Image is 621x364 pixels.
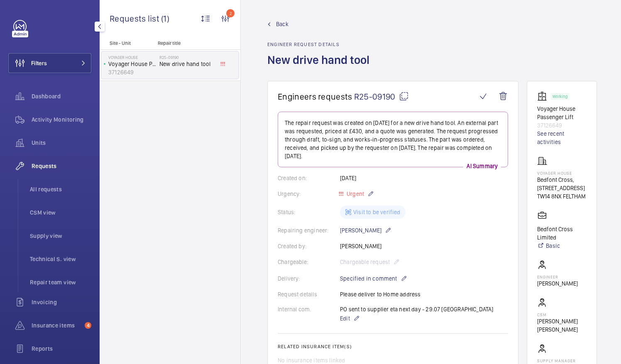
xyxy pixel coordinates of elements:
[30,255,91,263] span: Technical S. view
[537,312,587,317] p: CSM
[32,321,81,330] span: Insurance items
[32,92,91,100] span: Dashboard
[537,358,587,363] p: Supply manager
[30,232,91,240] span: Supply view
[32,162,91,170] span: Requests
[463,162,501,170] p: AI Summary
[340,274,407,283] p: Specified in comment
[537,105,587,121] p: Voyager House Passenger Lift
[537,91,550,101] img: elevator.svg
[159,55,214,60] h2: R25-09190
[110,13,161,24] span: Requests list
[340,314,350,322] span: Edit
[267,42,374,47] h2: Engineer request details
[537,176,587,192] p: Bedfont Cross, [STREET_ADDRESS]
[108,68,156,76] p: 37126649
[278,344,508,349] h2: Related insurance item(s)
[267,52,374,81] h1: New drive hand tool
[537,279,578,288] p: [PERSON_NAME]
[537,274,578,279] p: Engineer
[537,192,587,200] p: TW14 8NX FELTHAM
[553,95,567,98] p: Working
[537,129,587,146] a: See recent activities
[32,139,91,147] span: Units
[30,278,91,286] span: Repair team view
[159,60,214,68] span: New drive hand tool
[8,53,91,73] button: Filters
[537,121,587,129] p: 37126649
[345,191,364,197] span: Urgent
[354,91,409,102] span: R25-09190
[30,208,91,217] span: CSM view
[30,185,91,193] span: All requests
[537,225,587,242] p: Bedfont Cross Limited
[85,322,91,329] span: 4
[276,20,288,28] span: Back
[340,225,391,235] p: [PERSON_NAME]
[537,317,587,334] p: [PERSON_NAME] [PERSON_NAME]
[32,115,91,124] span: Activity Monitoring
[31,59,47,67] span: Filters
[158,40,213,46] p: Repair title
[32,298,91,306] span: Invoicing
[108,60,156,68] p: Voyager House Passenger Lift
[537,171,587,176] p: Voyager House
[108,55,156,60] p: Voyager House
[100,40,154,46] p: Site - Unit
[278,91,352,102] span: Engineers requests
[32,344,91,353] span: Reports
[285,119,501,160] p: The repair request was created on [DATE] for a new drive hand tool. An external part was requeste...
[537,242,587,250] a: Basic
